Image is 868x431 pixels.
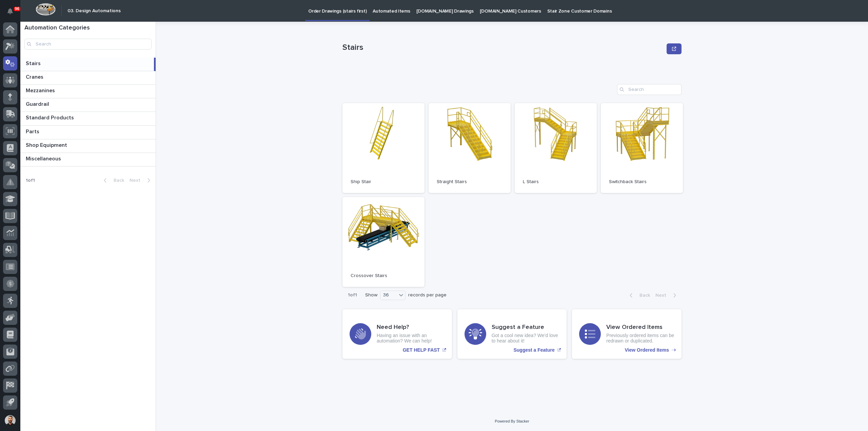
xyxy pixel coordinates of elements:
a: Shop EquipmentShop Equipment [20,139,156,153]
p: Crossover Stairs [351,273,416,279]
p: Ship Stair [351,179,416,185]
div: Notifications96 [8,8,17,19]
p: View Ordered Items [625,347,669,353]
a: Powered By Stacker [495,419,529,423]
h3: Suggest a Feature [492,324,560,331]
span: Back [635,293,650,298]
p: Miscellaneous [26,154,62,162]
a: GET HELP FAST [342,309,452,359]
a: Crossover Stairs [342,197,425,287]
p: Switchback Stairs [609,179,675,185]
p: records per page [408,292,447,298]
h3: View Ordered Items [606,324,674,331]
a: L Stairs [515,103,597,193]
a: MezzaninesMezzanines [20,85,156,98]
button: Back [98,177,127,183]
button: Notifications [3,4,17,18]
p: Stairs [26,59,42,67]
span: Next [130,178,144,183]
p: Show [365,292,377,298]
p: 1 of 1 [20,172,40,189]
span: Next [655,293,670,298]
p: Stairs [342,43,664,53]
button: Back [624,292,653,298]
a: Switchback Stairs [601,103,683,193]
input: Search [617,84,682,95]
a: MiscellaneousMiscellaneous [20,153,156,166]
button: Next [653,292,682,298]
h2: 03. Design Automations [67,8,121,14]
p: L Stairs [523,179,589,185]
button: Next [127,177,156,183]
a: StairsStairs [20,58,156,71]
p: Got a cool new idea? We'd love to hear about it! [492,333,560,344]
p: Previously ordered items can be redrawn or duplicated. [606,333,674,344]
h3: Need Help? [377,324,445,331]
a: GuardrailGuardrail [20,98,156,112]
p: Shop Equipment [26,141,68,149]
p: Guardrail [26,100,51,107]
p: Standard Products [26,113,75,121]
img: Workspace Logo [36,3,56,16]
a: View Ordered Items [572,309,682,359]
a: Standard ProductsStandard Products [20,112,156,125]
p: GET HELP FAST [403,347,440,353]
a: PartsParts [20,126,156,139]
p: 1 of 1 [342,287,362,303]
div: 36 [380,292,397,299]
p: 96 [15,6,19,11]
p: Straight Stairs [437,179,502,185]
button: users-avatar [3,413,17,428]
a: Suggest a Feature [457,309,567,359]
span: Back [110,178,124,183]
a: Straight Stairs [429,103,511,193]
p: Mezzanines [26,86,56,94]
p: Parts [26,127,41,135]
a: Ship Stair [342,103,425,193]
p: Having an issue with an automation? We can help! [377,333,445,344]
a: CranesCranes [20,71,156,85]
input: Search [24,39,152,50]
h1: Automation Categories [24,24,152,32]
p: Suggest a Feature [513,347,554,353]
p: Cranes [26,73,45,80]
